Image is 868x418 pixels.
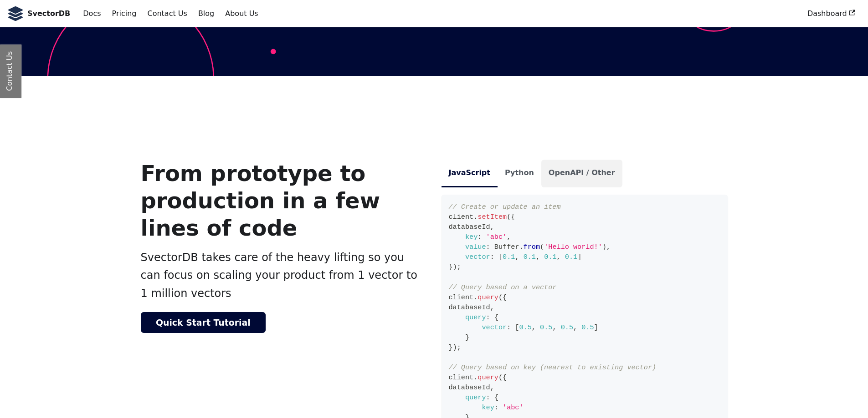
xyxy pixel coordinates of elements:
span: 0.1 [565,253,577,261]
span: ) [453,263,457,271]
span: , [573,323,577,332]
span: 0.1 [544,253,556,261]
span: 0.1 [503,253,515,261]
span: } [465,333,469,342]
span: ) [453,343,457,352]
span: { [503,293,507,302]
span: 'abc' [486,233,507,241]
span: ) [602,243,606,251]
a: Contact Us [142,6,192,21]
li: JavaScript [442,160,498,187]
span: ( [498,373,503,382]
span: { [503,373,507,382]
span: databaseId [449,303,490,312]
span: Buffer [494,243,519,251]
a: About Us [220,6,263,21]
span: 0.5 [519,323,531,332]
span: : [486,393,490,402]
a: Quick Start Tutorial [141,312,266,333]
span: . [473,293,478,302]
span: from [524,243,540,251]
a: Docs [77,6,106,21]
span: ( [507,213,511,221]
span: , [536,253,540,261]
span: 'abc' [503,403,524,412]
span: key [465,233,478,241]
span: , [557,253,561,261]
span: , [552,323,556,332]
span: . [519,243,523,251]
a: Blog [193,6,220,21]
span: ; [457,263,461,271]
span: } [449,343,453,352]
span: setItem [478,213,507,221]
span: 0.5 [581,323,594,332]
span: : [478,233,482,241]
span: : [490,253,494,261]
span: vector [465,253,490,261]
li: OpenAPI / Other [541,160,622,187]
span: . [473,213,478,221]
span: client [449,213,474,221]
span: , [507,233,511,241]
img: SvectorDB Logo [7,6,24,21]
span: query [465,393,486,402]
span: [ [498,253,503,261]
span: client [449,293,474,302]
span: , [490,303,494,312]
span: { [511,213,515,221]
span: ( [498,293,503,302]
span: , [515,253,519,261]
span: // Create or update an item [449,203,561,211]
span: , [606,243,611,251]
b: SvectorDB [27,8,70,20]
a: SvectorDB LogoSvectorDB [7,6,70,21]
span: : [507,323,511,332]
span: key [482,403,494,412]
span: [ [515,323,519,332]
span: , [532,323,536,332]
a: Dashboard [802,6,861,21]
span: SvectorDB takes care of the heavy lifting so you can focus on scaling your product from 1 vector ... [141,251,418,300]
span: , [490,383,494,392]
span: databaseId [449,223,490,231]
span: vector [482,323,507,332]
li: Python [498,160,541,187]
span: : [486,243,490,251]
span: { [494,393,498,402]
span: } [449,263,453,271]
span: ] [594,323,598,332]
span: 0.5 [561,323,573,332]
span: // Query based on a vector [449,283,557,292]
span: , [490,223,494,231]
span: client [449,373,474,382]
span: 'Hello world!' [544,243,602,251]
a: Pricing [107,6,142,21]
h3: From prototype to production in a few lines of code [141,160,427,242]
span: : [486,313,490,322]
span: ( [540,243,544,251]
span: query [478,373,498,382]
span: { [494,313,498,322]
span: ] [577,253,581,261]
span: 0.5 [540,323,552,332]
span: : [494,403,498,412]
span: query [465,313,486,322]
span: // Query based on key (nearest to existing vector) [449,363,657,372]
span: ; [457,343,461,352]
span: query [478,293,498,302]
span: 0.1 [524,253,536,261]
span: databaseId [449,383,490,392]
span: . [473,373,478,382]
span: value [465,243,486,251]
